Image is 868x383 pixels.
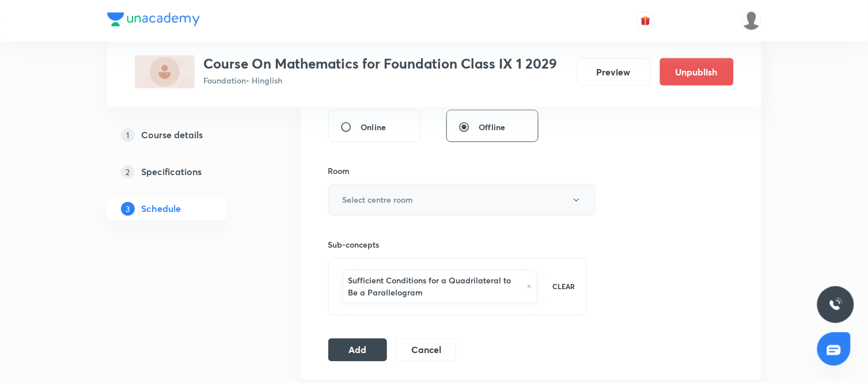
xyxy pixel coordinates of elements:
[742,11,761,31] img: Md Khalid Hasan Ansari
[328,184,596,216] button: Select centre room
[479,122,506,134] span: Offline
[142,202,181,216] h5: Schedule
[396,339,456,362] button: Cancel
[121,165,135,179] p: 2
[640,16,651,26] img: avatar
[660,58,734,86] button: Unpublish
[636,12,655,30] button: avatar
[328,339,388,362] button: Add
[204,55,558,72] h3: Course On Mathematics for Foundation Class IX 1 2029
[142,165,202,179] h5: Specifications
[343,194,414,206] h6: Select centre room
[142,128,203,142] h5: Course details
[328,239,587,251] h6: Sub-concepts
[107,161,264,184] a: 2Specifications
[107,124,264,147] a: 1Course details
[204,74,558,86] p: Foundation • Hinglish
[107,13,200,29] a: Company Logo
[552,282,575,292] p: CLEAR
[577,58,651,86] button: Preview
[348,275,521,299] h6: Sufficient Conditions for a Quadrilateral to Be a Parallelogram
[107,13,200,26] img: Company Logo
[121,128,135,142] p: 1
[829,298,843,312] img: ttu
[328,165,350,177] h6: Room
[361,122,386,134] span: Online
[121,202,135,216] p: 3
[135,55,195,89] img: 010FD608-1643-4F27-8C61-52D50E0EA0D5_plus.png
